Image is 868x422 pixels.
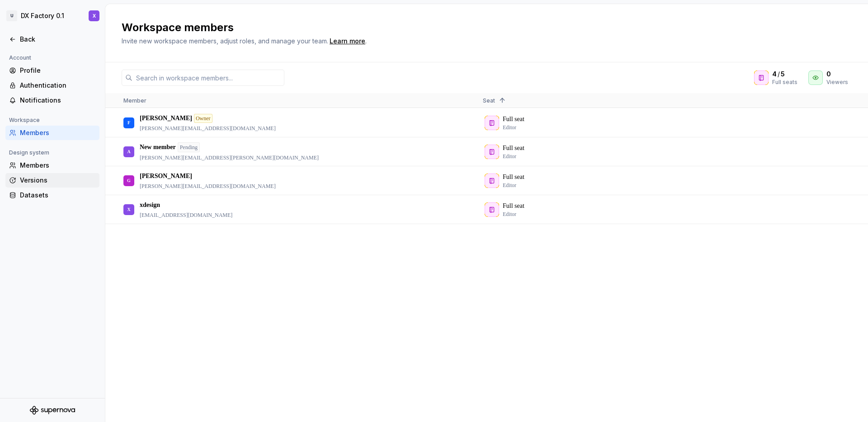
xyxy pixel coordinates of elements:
span: Invite new workspace members, adjust roles, and manage your team. [122,37,328,45]
div: Full seats [772,79,797,86]
div: Authentication [20,81,96,90]
p: New member [140,143,176,152]
a: Back [5,32,99,47]
div: Members [20,128,96,137]
div: Account [5,52,35,63]
a: Learn more [330,37,365,46]
h2: Workspace members [122,20,841,35]
div: Owner [194,114,212,123]
div: Design system [5,147,53,158]
div: Workspace [5,115,43,126]
div: / [772,70,797,79]
a: Profile [5,63,99,78]
span: Seat [483,97,495,104]
p: xdesign [140,201,160,210]
div: Members [20,161,96,170]
p: [EMAIL_ADDRESS][DOMAIN_NAME] [140,211,232,219]
span: . [328,38,367,45]
a: Notifications [5,93,99,108]
div: Versions [20,176,96,185]
button: UDX Factory 0.1X [2,6,103,26]
a: Datasets [5,188,99,202]
span: Member [123,97,146,104]
a: Members [5,126,99,140]
p: [PERSON_NAME] [140,172,192,181]
div: X [127,201,130,218]
span: 5 [781,70,785,79]
div: Pending [178,142,200,152]
p: [PERSON_NAME][EMAIL_ADDRESS][PERSON_NAME][DOMAIN_NAME] [140,154,319,161]
span: 4 [772,70,777,79]
a: Authentication [5,78,99,93]
div: Datasets [20,191,96,200]
a: Versions [5,173,99,188]
div: A [127,143,130,160]
input: Search in workspace members... [132,70,284,86]
a: Members [5,158,99,173]
p: [PERSON_NAME] [140,114,192,123]
p: [PERSON_NAME][EMAIL_ADDRESS][DOMAIN_NAME] [140,125,276,132]
div: F [127,114,130,131]
div: Back [20,35,96,44]
p: [PERSON_NAME][EMAIL_ADDRESS][DOMAIN_NAME] [140,183,276,190]
div: U [6,10,17,21]
div: Notifications [20,96,96,105]
svg: Supernova Logo [30,406,75,415]
div: X [93,12,96,19]
span: 0 [826,70,831,79]
div: Viewers [826,79,848,86]
div: Profile [20,66,96,75]
div: G [127,172,131,189]
div: DX Factory 0.1 [21,11,64,20]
